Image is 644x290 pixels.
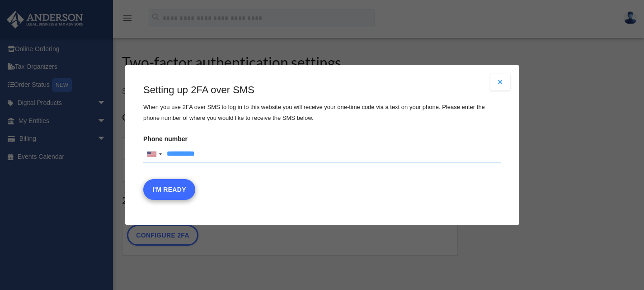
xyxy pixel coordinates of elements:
[144,146,165,163] div: United States: +1
[143,179,195,200] button: I'm Ready
[490,74,510,90] button: Close modal
[143,102,501,124] p: When you use 2FA over SMS to log in to this website you will receive your one-time code via a tex...
[143,83,501,97] h3: Setting up 2FA over SMS
[143,145,501,163] input: Phone numberList of countries
[143,133,501,163] label: Phone number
